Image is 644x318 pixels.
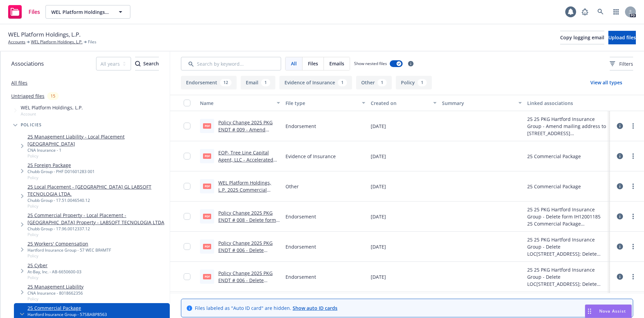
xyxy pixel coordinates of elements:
[184,100,190,106] input: Select all
[578,5,592,19] a: Report a Bug
[527,266,607,288] div: 25 25 PKG Hartford Insurance Group - Delete LOC[STREET_ADDRESS]; Delete ZIONS BANCORPORATION, N.A...
[293,305,337,311] a: Show auto ID cards
[371,123,386,130] span: [DATE]
[439,95,525,111] button: Summary
[218,210,276,230] a: Policy Change 2025 PKG ENDT # 008 - Delete form IH12001185.pdf
[371,273,386,280] span: [DATE]
[527,100,607,107] div: Linked associations
[181,76,237,89] button: Endorsement
[195,304,337,312] span: Files labeled as "Auto ID card" are hidden.
[184,273,190,280] input: Toggle Row Selected
[396,76,432,89] button: Policy
[286,153,336,160] span: Evidence of Insurance
[203,123,211,128] span: pdf
[21,104,83,111] span: WEL Platform Holdings, L.P.
[27,226,167,232] div: Chubb Group - 17.96.0012337.12
[560,34,604,41] span: Copy logging email
[585,304,632,318] button: Nova Assist
[8,30,80,39] span: WEL Platform Holdings, L.P.
[218,270,279,312] a: Policy Change 2025 PKG ENDT # 006 - Delete LOC[STREET_ADDRESS]; Delete ZIONS BANCORPORATION, N.A....
[184,243,190,250] input: Toggle Row Selected
[608,31,636,44] button: Upload files
[291,60,297,67] span: All
[27,133,167,147] a: 25 Management Liability - Local Placement [GEOGRAPHIC_DATA]
[610,60,633,67] span: Filters
[286,213,316,220] span: Endorsement
[200,100,273,107] div: Name
[527,153,581,160] div: 25 Commercial Package
[27,240,111,247] a: 25 Workers' Compensation
[527,183,581,190] div: 25 Commercial Package
[29,9,40,15] span: Files
[203,184,211,189] span: pdf
[27,296,84,302] span: Policy
[27,212,167,226] a: 25 Commercial Property - Local Placement - [GEOGRAPHIC_DATA] Property - LABSOFT TECNOLOGIA LTDA
[27,147,167,153] div: CNA Insurance - 1
[27,153,167,159] span: Policy
[371,243,386,250] span: [DATE]
[286,100,358,107] div: File type
[45,5,130,19] button: WEL Platform Holdings, L.P.
[629,122,637,130] a: more
[31,39,82,45] a: WEL Platform Holdings, L.P.
[27,197,167,203] div: Chubb Group - 17.51.0046540.12
[27,290,84,296] div: CNA Insurance - 8018662356
[599,308,626,314] span: Nova Assist
[371,183,386,190] span: [DATE]
[371,100,429,107] div: Created on
[368,95,439,111] button: Created on
[27,247,111,253] div: Hartford Insurance Group - 57 WEC BR4MTF
[286,183,299,190] span: Other
[203,244,211,249] span: pdf
[181,57,281,70] input: Search by keyword...
[203,214,211,219] span: pdf
[184,183,190,190] input: Toggle Row Selected
[527,115,607,137] div: 25 25 PKG Hartford Insurance Group - Amend mailing address to [STREET_ADDRESS]
[27,162,95,169] a: 25 Foreign Package
[5,2,43,21] a: Files
[27,312,107,317] div: Hartford Insurance Group - 57SBABP8563
[286,123,316,130] span: Endorsement
[279,76,352,89] button: Evidence of Insurance
[356,76,392,89] button: Other
[354,61,387,66] span: Show nested files
[197,95,283,111] button: Name
[371,213,386,220] span: [DATE]
[135,57,159,70] button: SearchSearch
[610,57,633,70] button: Filters
[418,79,427,86] div: 1
[261,79,270,86] div: 1
[218,149,275,177] a: EOP- Tree Line Capital Agent, LLC - Accelerated Technology Laboratories, LLC (1).pdf.pdf
[608,34,636,41] span: Upload files
[329,60,344,67] span: Emails
[220,79,232,86] div: 12
[527,220,607,227] div: 25 Commercial Package
[203,274,211,279] span: pdf
[88,39,96,45] span: Files
[27,262,81,269] a: 25 Cyber
[629,212,637,220] a: more
[47,92,59,100] div: 15
[27,232,167,237] span: Policy
[629,242,637,251] a: more
[527,236,607,257] div: 25 25 PKG Hartford Insurance Group - Delete LOC[STREET_ADDRESS]; Delete ZIONS BANCORPORATION, N.A...
[8,39,25,45] a: Accounts
[27,275,81,280] span: Policy
[184,123,190,129] input: Toggle Row Selected
[283,95,368,111] button: File type
[27,304,107,312] a: 25 Commercial Package
[609,5,623,19] a: Switch app
[560,31,604,44] button: Copy logging email
[11,59,44,68] span: Associations
[629,273,637,281] a: more
[579,76,633,89] button: View all types
[21,123,42,127] span: Policies
[51,8,110,16] span: WEL Platform Holdings, L.P.
[442,100,515,107] div: Summary
[203,153,211,158] span: pdf
[135,61,141,66] svg: Search
[184,213,190,220] input: Toggle Row Selected
[594,5,607,19] a: Search
[27,283,84,290] a: 25 Management Liability
[525,95,610,111] button: Linked associations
